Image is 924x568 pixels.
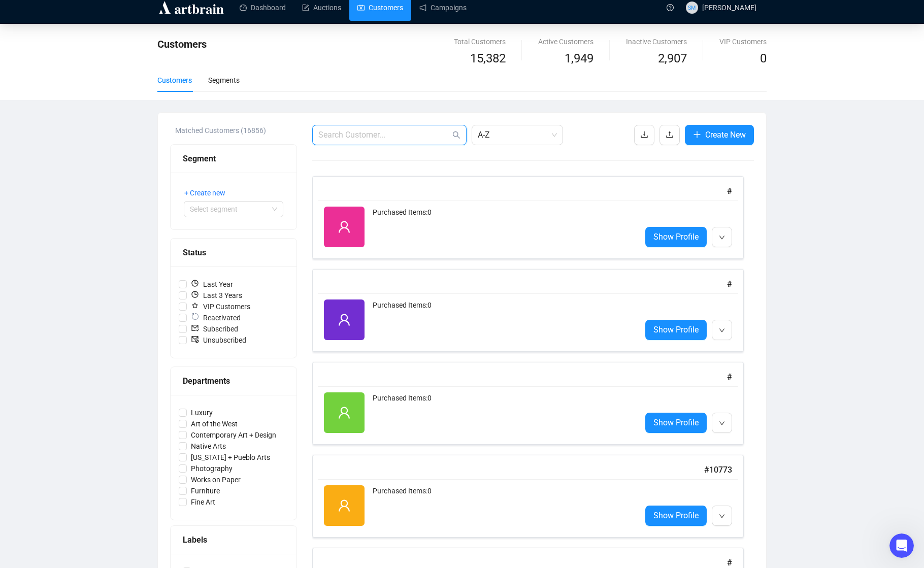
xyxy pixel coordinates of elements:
div: Active Customers [538,36,593,47]
span: Show Profile [653,323,699,336]
span: Last 3 Years [187,290,246,301]
span: user [338,406,351,419]
span: 0 [760,51,767,65]
span: Show Profile [653,416,699,429]
span: Show Profile [653,509,699,522]
div: Customers [157,75,192,86]
span: Art of the West [187,418,242,429]
span: Create New [705,128,746,141]
div: Purchased Items: 0 [373,207,633,247]
a: Show Profile [645,320,707,340]
div: Purchased Items: 0 [373,485,633,526]
button: + Create new [184,185,234,201]
span: Subscribed [187,323,242,335]
span: Last Year [187,279,237,290]
span: question-circle [667,4,674,11]
a: #userPurchased Items:0Show Profile [312,362,754,445]
span: Reactivated [187,312,245,323]
span: down [719,420,725,426]
span: down [719,327,725,333]
span: [PERSON_NAME] [702,4,756,12]
span: download [640,130,648,139]
a: Show Profile [645,227,707,247]
span: Furniture [187,485,224,496]
span: [US_STATE] + Pueblo Arts [187,452,274,463]
span: user [338,313,351,326]
span: 2,907 [658,49,687,69]
span: Luxury [187,407,217,418]
span: upload [666,130,674,139]
button: Create New [685,125,754,145]
input: Search Customer... [318,129,450,141]
span: Show Profile [653,230,699,243]
span: Customers [157,38,207,50]
a: #userPurchased Items:0Show Profile [312,176,754,259]
span: search [452,131,460,139]
iframe: Intercom live chat [889,533,914,558]
span: SM [688,3,696,12]
span: 1,949 [565,49,593,69]
span: down [719,513,725,519]
div: Departments [183,375,284,387]
span: down [719,235,725,241]
div: VIP Customers [719,36,767,47]
a: #userPurchased Items:0Show Profile [312,269,754,352]
div: Matched Customers (16856) [175,125,297,136]
span: # [727,279,732,289]
span: plus [693,130,701,139]
div: Total Customers [454,36,506,47]
span: user [338,220,351,233]
div: Status [183,246,284,259]
div: Inactive Customers [626,36,687,47]
a: #10773userPurchased Items:0Show Profile [312,455,754,538]
span: user [338,499,351,512]
span: Fine Art [187,496,219,508]
a: Show Profile [645,413,707,433]
div: Segments [208,75,240,86]
span: Contemporary Art + Design [187,429,280,441]
span: + Create new [184,187,225,198]
span: # [727,558,732,567]
span: A-Z [478,125,557,145]
span: Native Arts [187,441,230,452]
span: # [727,186,732,196]
span: # 10773 [704,465,732,475]
span: VIP Customers [187,301,254,312]
div: Purchased Items: 0 [373,299,633,340]
span: 15,382 [470,49,506,69]
span: Photography [187,463,237,474]
span: # [727,372,732,382]
div: Purchased Items: 0 [373,392,633,433]
span: Works on Paper [187,474,245,485]
div: Segment [183,152,284,165]
div: Labels [183,533,284,546]
a: Show Profile [645,506,707,526]
span: Unsubscribed [187,335,250,346]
